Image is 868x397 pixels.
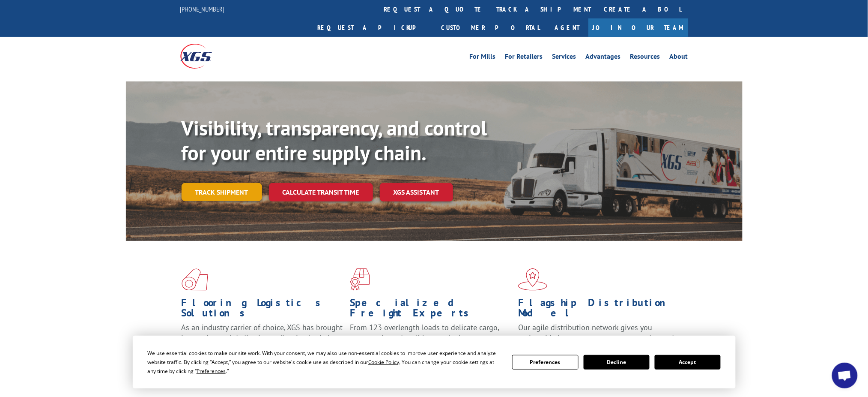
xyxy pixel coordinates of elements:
h1: Flagship Distribution Model [518,298,680,322]
img: xgs-icon-total-supply-chain-intelligence-red [182,268,208,291]
a: For Retailers [505,53,543,63]
a: Advantages [586,53,621,63]
button: Decline [584,355,650,370]
a: [PHONE_NUMBER] [180,5,225,13]
a: Resources [630,53,660,63]
a: Calculate transit time [269,183,373,202]
button: Accept [655,355,721,370]
a: Customer Portal [435,18,546,37]
span: Cookie Policy [368,358,400,366]
b: Visibility, transparency, and control for your entire supply chain. [182,114,487,166]
a: About [670,53,688,63]
span: As an industry carrier of choice, XGS has brought innovation and dedication to flooring logistics... [182,322,343,353]
span: Our agile distribution network gives you nationwide inventory management on demand. [518,322,676,343]
a: Track shipment [182,183,262,201]
img: xgs-icon-flagship-distribution-model-red [518,268,548,291]
div: Open chat [832,363,858,388]
div: We use essential cookies to make our site work. With your consent, we may also use non-essential ... [147,349,502,376]
p: From 123 overlength loads to delicate cargo, our experienced staff knows the best way to move you... [350,322,512,361]
a: Agent [546,18,588,37]
h1: Flooring Logistics Solutions [182,298,343,322]
button: Preferences [512,355,578,370]
div: Cookie Consent Prompt [133,336,736,388]
span: Preferences [197,367,226,375]
a: For Mills [470,53,496,63]
a: Request a pickup [311,18,435,37]
a: XGS ASSISTANT [380,183,453,202]
img: xgs-icon-focused-on-flooring-red [350,268,370,291]
a: Join Our Team [588,18,688,37]
h1: Specialized Freight Experts [350,298,512,322]
a: Services [552,53,576,63]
